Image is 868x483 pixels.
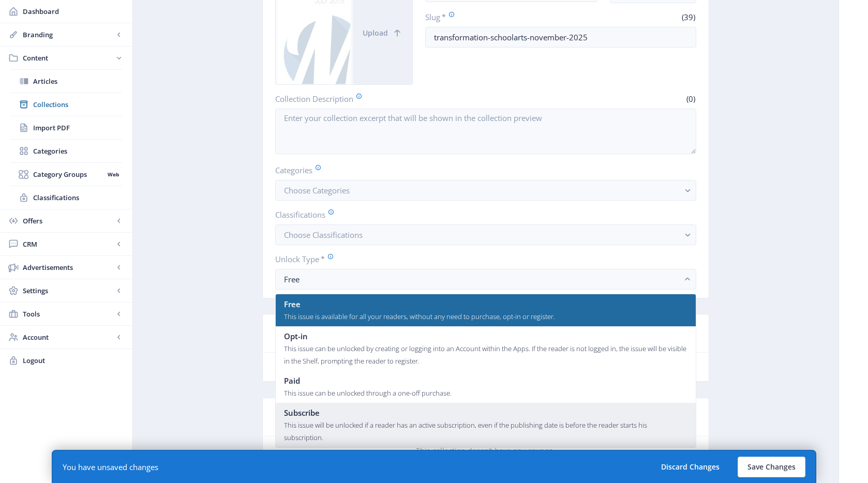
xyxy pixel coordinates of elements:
[284,330,308,342] span: Opt-in
[363,29,388,37] span: Upload
[10,186,122,209] a: Classifications
[284,230,363,240] span: Choose Classifications
[23,262,114,273] span: Advertisements
[10,70,122,93] a: Articles
[275,180,696,201] button: Choose Categories
[33,169,104,179] span: Category Groups
[284,374,300,387] span: Paid
[10,116,122,139] a: Import PDF
[284,406,320,419] span: Subscribe
[284,298,301,310] span: Free
[23,285,114,296] span: Settings
[738,457,805,477] button: Save Changes
[23,53,114,63] span: Content
[263,361,709,373] div: This collection doesn’t have any linked article.
[263,445,709,457] div: This collection doesn’t have any coupon.
[680,12,696,22] span: (39)
[685,94,696,104] span: (0)
[284,185,350,195] span: Choose Categories
[275,269,696,290] button: Free
[425,11,557,23] label: Slug
[23,216,114,226] span: Offers
[23,239,114,249] span: CRM
[275,209,688,220] label: Classifications
[33,76,122,86] span: Articles
[284,419,687,444] div: This issue will be unlocked if a reader has an active subscription, even if the publishing date i...
[10,93,122,116] a: Collections
[284,273,679,285] div: Free
[262,398,709,466] app-collection-view: Coupons
[23,29,114,40] span: Branding
[275,93,482,104] label: Collection Description
[275,164,688,176] label: Categories
[284,342,687,367] div: This issue can be unlocked by creating or logging into an Account within the Apps. If the reader ...
[275,253,688,265] label: Unlock Type
[104,169,122,179] nb-badge: Web
[425,27,697,48] input: this-is-how-a-slug-looks-like
[33,123,122,133] span: Import PDF
[284,387,452,399] div: This issue can be unlocked through a one-off purchase.
[63,462,158,472] div: You have unsaved changes
[23,6,124,17] span: Dashboard
[10,140,122,162] a: Categories
[23,355,124,366] span: Logout
[23,309,114,319] span: Tools
[284,310,555,323] div: This issue is available for all your readers, without any need to purchase, opt-in or register.
[33,146,122,156] span: Categories
[275,224,696,245] button: Choose Classifications
[262,314,709,382] app-collection-view: Articles
[33,99,122,110] span: Collections
[651,457,729,477] button: Discard Changes
[33,192,122,203] span: Classifications
[10,163,122,186] a: Category GroupsWeb
[23,332,114,342] span: Account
